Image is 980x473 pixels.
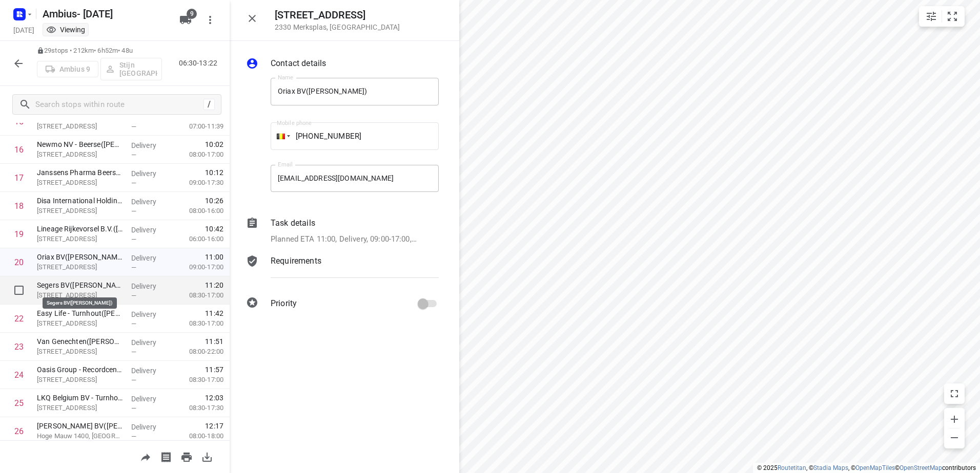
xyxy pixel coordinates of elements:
[275,9,400,21] h5: [STREET_ADDRESS]
[131,320,136,328] span: —
[37,46,162,56] p: 29 stops • 212km • 6h52m • 48u
[175,10,196,30] button: 9
[173,375,223,385] p: 08:30-17:00
[277,120,312,126] label: Mobile phone
[37,139,123,149] p: Newmo NV - Beerse(Ine Verhaegen)
[37,252,123,262] p: Oriax BV([PERSON_NAME])
[37,393,123,403] p: LKQ Belgium BV - Turnhout(Jo Verwerft)
[131,292,136,299] span: —
[131,309,169,319] p: Delivery
[37,149,123,160] p: [STREET_ADDRESS]
[187,9,197,19] span: 9
[37,336,123,347] p: Van Genechten(Cirsten Hoes)
[813,464,848,471] a: Stadia Maps
[37,262,123,272] p: Veldenbergstraat 73A, Merksplas
[131,253,169,263] p: Delivery
[205,421,223,431] span: 12:17
[37,280,123,290] p: Segers BV([PERSON_NAME])
[14,201,24,211] div: 18
[271,217,315,229] p: Task details
[37,167,123,178] p: Janssens Pharma Beerse (gebouw 601)(Ambius - België)
[173,149,223,160] p: 08:00-17:00
[271,57,326,70] p: Contact details
[271,122,290,150] div: Belgium: + 32
[197,451,217,461] span: Download route
[135,451,156,461] span: Share route
[14,314,24,324] div: 22
[271,122,439,150] input: 1 (702) 123-4567
[37,196,123,206] p: Disa International Holding B.V.(Tijana van Hove)
[131,123,136,131] span: —
[37,421,123,431] p: Theo Boons BV(Emma Pluym)
[173,318,223,329] p: 08:30-17:00
[173,234,223,244] p: 06:00-16:00
[37,375,123,385] p: Slachthuisstraat 25, Turnhout
[14,257,24,267] div: 20
[9,280,29,300] span: Select
[37,403,123,413] p: Everdongenlaan 7, Turnhout
[131,140,169,150] p: Delivery
[205,167,223,178] span: 10:12
[131,197,169,207] p: Delivery
[156,451,176,461] span: Print shipping labels
[921,6,942,27] button: Map settings
[131,207,136,215] span: —
[14,398,24,408] div: 25
[242,8,262,29] button: Close
[855,464,895,471] a: OpenMapTiles
[37,178,123,188] p: [STREET_ADDRESS]
[37,290,123,300] p: Nijverheidsstraat 20, Weelde
[14,370,24,380] div: 24
[46,25,85,35] div: You are currently in view mode. To make any changes, go to edit project.
[246,217,439,245] div: Task detailsPlanned ETA 11:00, Delivery, 09:00-17:00, 4 Min, 1 Unit
[173,178,223,188] p: 09:00-17:30
[14,229,24,239] div: 19
[131,348,136,356] span: —
[205,336,223,347] span: 11:51
[37,347,123,357] p: Raadsherenstraat 2, Turnhout
[271,297,297,310] p: Priority
[14,426,24,436] div: 26
[205,139,223,149] span: 10:02
[131,337,169,348] p: Delivery
[14,173,24,183] div: 17
[131,151,136,159] span: —
[131,281,169,291] p: Delivery
[271,233,417,245] p: Planned ETA 11:00, Delivery, 09:00-17:00, 4 Min, 1 Unit
[275,23,400,31] p: 2330 Merksplas , [GEOGRAPHIC_DATA]
[179,58,221,69] p: 06:30-13:22
[173,290,223,300] p: 08:30-17:00
[131,235,136,243] span: —
[173,347,223,357] p: 08:00-22:00
[205,364,223,375] span: 11:57
[919,6,965,27] div: small contained button group
[131,179,136,187] span: —
[203,99,215,110] div: /
[173,403,223,413] p: 08:30-17:30
[205,196,223,206] span: 10:26
[205,252,223,262] span: 11:00
[757,464,976,471] li: © 2025 , © , © © contributors
[205,280,223,290] span: 11:20
[900,464,942,471] a: OpenStreetMap
[205,308,223,318] span: 11:42
[37,308,123,318] p: Easy Life - Turnhout(Tinne Ducheyne)
[778,464,806,471] a: Routetitan
[14,342,24,352] div: 23
[14,145,24,155] div: 16
[37,206,123,216] p: [STREET_ADDRESS]
[37,224,123,234] p: Lineage Rijkevorsel B.V.(Frank Laenen)
[131,404,136,412] span: —
[942,6,963,27] button: Fit zoom
[246,57,439,72] div: Contact details
[35,97,203,113] input: Search stops within route
[37,121,123,132] p: [STREET_ADDRESS]
[37,431,123,441] p: Hoge Mauw 1400, [GEOGRAPHIC_DATA]
[131,225,169,235] p: Delivery
[173,206,223,216] p: 08:00-16:00
[131,376,136,384] span: —
[131,422,169,432] p: Delivery
[37,318,123,329] p: De Merodelei 32, Turnhout
[131,433,136,440] span: —
[131,264,136,271] span: —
